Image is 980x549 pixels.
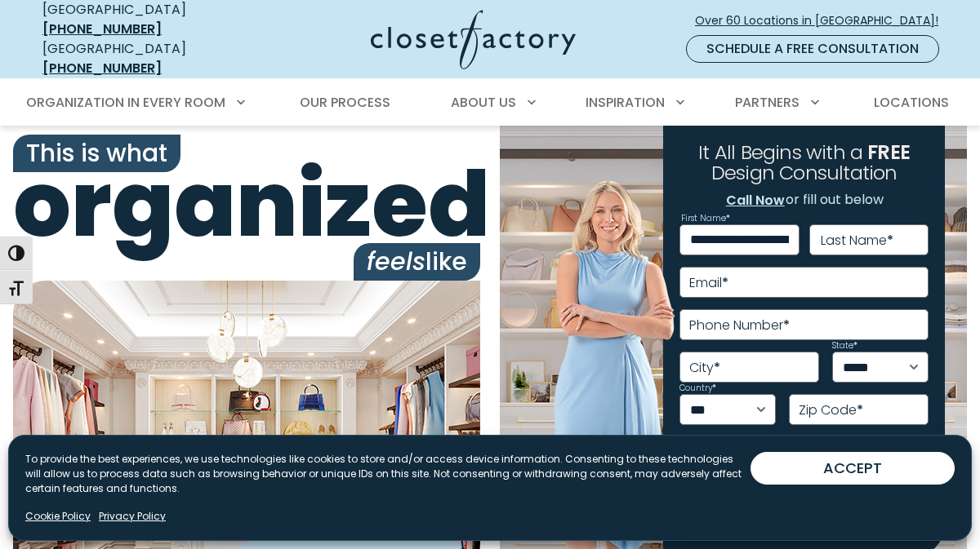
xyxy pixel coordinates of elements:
[681,215,730,223] label: First Name
[874,93,949,112] span: Locations
[725,190,786,211] a: Call Now
[42,59,162,77] a: [PHONE_NUMBER]
[689,277,728,290] label: Email
[25,509,91,524] a: Cookie Policy
[42,20,162,38] a: [PHONE_NUMBER]
[698,139,862,166] span: It All Begins with a
[367,244,425,279] i: feels
[26,93,225,112] span: Organization in Every Room
[371,10,576,69] img: Closet Factory Logo
[821,234,893,247] label: Last Name
[679,384,716,392] label: Country
[15,80,965,126] nav: Primary Menu
[451,93,516,112] span: About Us
[735,93,800,112] span: Partners
[25,452,751,496] p: To provide the best experiences, we use technologies like cookies to store and/or access device i...
[99,509,166,524] a: Privacy Policy
[689,319,790,332] label: Phone Number
[13,159,480,250] span: organized
[832,342,857,350] label: State
[751,452,955,485] button: ACCEPT
[354,243,480,281] span: like
[689,361,720,374] label: City
[725,190,884,211] p: or fill out below
[867,139,910,166] span: FREE
[694,7,952,35] a: Over 60 Locations in [GEOGRAPHIC_DATA]!
[686,35,939,63] a: Schedule a Free Consultation
[300,93,390,112] span: Our Process
[799,404,863,417] label: Zip Code
[586,93,665,112] span: Inspiration
[711,160,898,187] span: Design Consultation
[42,39,243,78] div: [GEOGRAPHIC_DATA]
[695,12,951,29] span: Over 60 Locations in [GEOGRAPHIC_DATA]!
[13,135,180,172] span: This is what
